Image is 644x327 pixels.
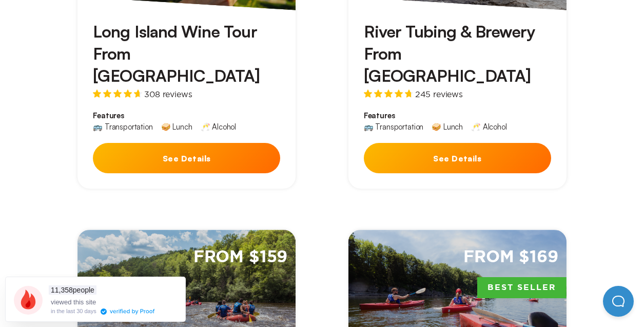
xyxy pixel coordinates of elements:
div: 🥂 Alcohol [201,123,237,131]
button: See Details [93,143,280,173]
span: 308 reviews [144,90,192,98]
div: 🥪 Lunch [432,123,463,131]
span: From $159 [193,246,288,268]
div: 🚌 Transportation [364,123,423,131]
div: in the last 30 days [51,308,96,314]
iframe: Help Scout Beacon - Open [603,286,634,317]
h3: River Tubing & Brewery From [GEOGRAPHIC_DATA] [364,21,551,87]
span: From $169 [463,246,558,268]
div: 🚌 Transportation [93,123,152,131]
h3: Long Island Wine Tour From [GEOGRAPHIC_DATA] [93,21,280,87]
div: 🥪 Lunch [161,123,192,131]
button: See Details [364,143,551,173]
span: Best Seller [477,277,567,299]
span: 245 reviews [415,90,463,98]
span: Features [93,111,280,121]
span: people [49,285,96,295]
span: Features [364,111,551,121]
span: viewed this site [51,298,96,306]
span: 11,358 [51,286,73,294]
div: 🥂 Alcohol [471,123,507,131]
